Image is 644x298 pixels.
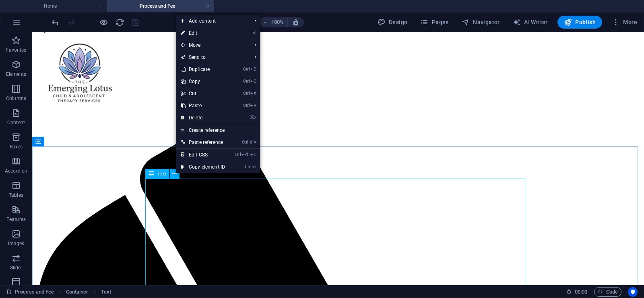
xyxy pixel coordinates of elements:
[176,27,230,39] a: ⏎Edit
[101,287,111,297] span: Click to select. Double-click to edit
[249,140,253,145] i: ⇧
[176,112,230,124] a: ⌦Delete
[254,140,256,145] i: V
[374,16,411,29] button: Design
[176,149,230,161] a: CtrlAltCEdit CSS
[566,287,588,297] h6: Session time
[115,18,124,27] i: Reload page
[51,18,60,27] i: Undo: Change text (Ctrl+Z)
[6,95,26,102] p: Columns
[250,115,256,120] i: ⌦
[50,17,60,27] button: undo
[243,79,250,84] i: Ctrl
[176,51,248,63] a: Send to
[176,15,248,27] span: Add content
[176,136,230,148] a: Ctrl⇧VPaste reference
[10,144,23,150] p: Boxes
[250,67,256,72] i: D
[271,17,284,27] h6: 100%
[9,192,23,198] p: Tables
[557,16,602,29] button: Publish
[374,16,411,29] div: Design (Ctrl+Alt+Y)
[243,91,250,96] i: Ctrl
[10,265,23,271] p: Slider
[176,88,230,100] a: CtrlXCut
[176,100,230,112] a: CtrlVPaste
[5,168,27,174] p: Accordion
[7,119,25,126] p: Content
[609,16,640,29] button: More
[157,171,166,176] span: Text
[628,287,638,297] button: Usercentrics
[575,287,587,297] span: 00 00
[176,63,230,75] a: CtrlDDuplicate
[6,287,54,297] a: Click to cancel selection. Double-click to open Pages
[242,140,248,145] i: Ctrl
[598,287,618,297] span: Code
[6,71,27,77] p: Elements
[513,18,548,26] span: AI Writer
[458,16,503,29] button: Navigator
[250,91,256,96] i: X
[245,164,251,169] i: Ctrl
[259,17,288,27] button: 100%
[176,161,230,173] a: CtrlICopy element ID
[66,287,111,297] nav: breadcrumb
[580,289,582,295] span: :
[6,47,26,53] p: Favorites
[115,17,124,27] button: reload
[243,103,250,108] i: Ctrl
[6,216,26,223] p: Features
[176,75,230,88] a: CtrlCCopy
[176,39,248,51] span: Move
[242,152,250,157] i: Alt
[250,152,256,157] i: C
[510,16,551,29] button: AI Writer
[8,240,25,247] p: Images
[252,164,256,169] i: I
[66,287,89,297] span: Click to select. Double-click to edit
[235,152,241,157] i: Ctrl
[107,2,214,10] h4: Process and Fee
[594,287,621,297] button: Code
[292,19,299,26] i: On resize automatically adjust zoom level to fit chosen device.
[250,79,256,84] i: C
[612,18,637,26] span: More
[250,103,256,108] i: V
[462,18,500,26] span: Navigator
[243,67,250,72] i: Ctrl
[564,18,596,26] span: Publish
[176,124,260,136] a: Create reference
[417,16,452,29] button: Pages
[420,18,448,26] span: Pages
[252,30,256,35] i: ⏎
[378,18,408,26] span: Design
